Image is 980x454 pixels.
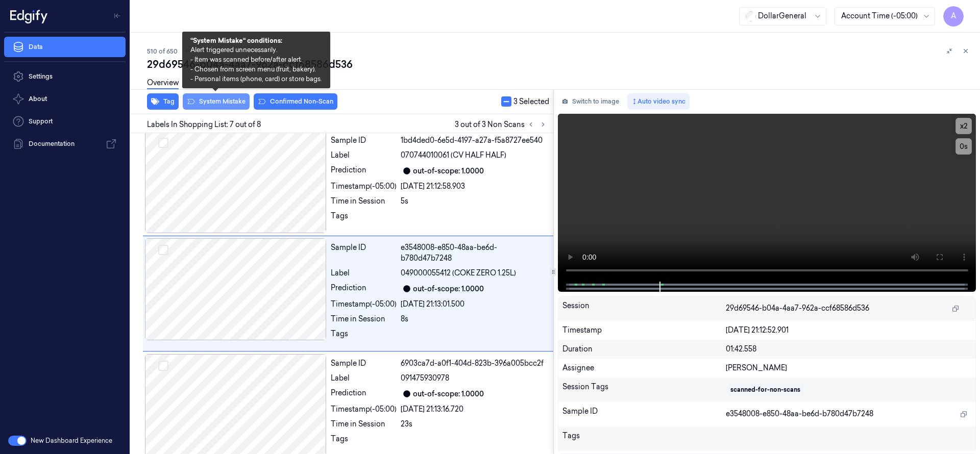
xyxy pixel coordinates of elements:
[413,166,484,176] div: out-of-scope: 1.0000
[726,409,873,419] span: e3548008-e850-48aa-be6d-b780d47b7248
[413,389,484,399] div: out-of-scope: 1.0000
[331,268,397,279] div: Label
[401,404,547,415] div: [DATE] 21:13:16.720
[331,358,397,369] div: Sample ID
[331,242,397,264] div: Sample ID
[158,361,168,371] button: Select row
[401,181,547,192] div: [DATE] 21:12:58.903
[513,96,549,107] span: 3 Selected
[455,118,549,131] span: 3 out of 3 Non Scans
[4,89,126,109] button: About
[331,419,397,430] div: Time in Session
[331,196,397,207] div: Time in Session
[401,268,516,279] span: 049000055412 (COKE ZERO 1.25L)
[254,93,337,110] button: Confirmed Non-Scan
[147,93,179,110] button: Tag
[562,325,726,336] div: Timestamp
[147,78,179,89] a: Overview
[401,196,547,207] div: 5s
[331,329,397,345] div: Tags
[4,111,126,132] a: Support
[627,93,690,110] button: Auto video sync
[331,404,397,415] div: Timestamp (-05:00)
[955,138,972,155] button: 0s
[331,181,397,192] div: Timestamp (-05:00)
[109,8,126,24] button: Toggle Navigation
[158,245,168,255] button: Select row
[562,431,726,447] div: Tags
[4,134,126,154] a: Documentation
[401,358,547,369] div: 6903ca7d-a0f1-404d-823b-396a005bcc2f
[401,135,547,146] div: 1bd4ded0-6e5d-4197-a27a-f5a8727ee540
[562,300,726,317] div: Session
[331,211,397,227] div: Tags
[558,93,623,110] button: Switch to image
[401,314,547,324] div: 8s
[943,6,964,27] button: A
[401,150,506,161] span: 070744010061 (CV HALF HALF)
[562,406,726,422] div: Sample ID
[331,373,397,384] div: Label
[726,363,971,373] div: [PERSON_NAME]
[331,135,397,146] div: Sample ID
[562,363,726,373] div: Assignee
[331,314,397,324] div: Time in Session
[401,373,449,384] span: 091475930978
[331,150,397,161] div: Label
[413,284,484,294] div: out-of-scope: 1.0000
[726,303,869,314] span: 29d69546-b04a-4aa7-962a-ccf68586d536
[401,242,547,264] div: e3548008-e850-48aa-be6d-b780d47b7248
[331,434,397,450] div: Tags
[726,344,971,355] div: 01:42.558
[331,299,397,310] div: Timestamp (-05:00)
[730,385,800,394] div: scanned-for-non-scans
[4,66,126,87] a: Settings
[401,299,547,310] div: [DATE] 21:13:01.500
[147,47,178,56] span: 510 of 650
[4,37,126,57] a: Data
[158,138,168,148] button: Select row
[331,283,397,295] div: Prediction
[183,93,250,110] button: System Mistake
[331,165,397,177] div: Prediction
[331,388,397,400] div: Prediction
[147,119,261,130] span: Labels In Shopping List: 7 out of 8
[562,382,726,398] div: Session Tags
[955,118,972,134] button: x2
[147,57,972,71] div: 29d69546-b04a-4aa7-962a-ccf68586d536
[726,325,971,336] div: [DATE] 21:12:52.901
[401,419,547,430] div: 23s
[562,344,726,355] div: Duration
